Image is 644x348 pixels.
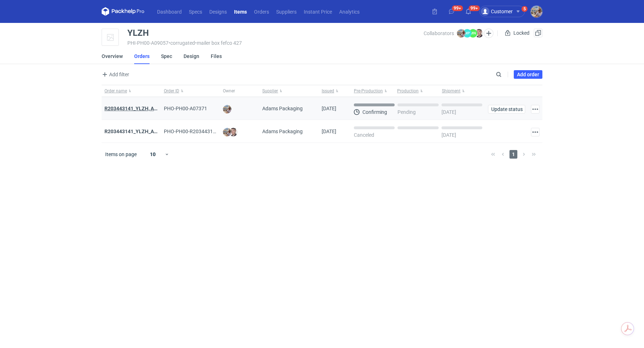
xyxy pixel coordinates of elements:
img: Michał Palasek [531,6,542,18]
button: Shipment [440,85,485,97]
span: Adams Packaging [262,105,303,112]
div: Adams Packaging [259,97,319,120]
div: 5 [523,6,526,11]
button: Order name [102,85,161,97]
span: Update status [491,107,522,112]
a: Orders [250,7,273,16]
span: Production [397,88,419,94]
p: [DATE] [441,132,456,138]
button: Actions [531,105,540,113]
img: Maciej Sikora [475,29,483,38]
button: Customer5 [479,6,531,17]
div: Adams Packaging [259,120,319,143]
span: Order ID [164,88,179,94]
p: Canceled [354,132,374,138]
span: 23/09/2025 [322,129,336,134]
button: Supplier [259,85,319,97]
a: Analytics [336,7,363,16]
a: Items [230,7,250,16]
span: PHO-PH00-A07371 [164,106,207,111]
img: Michał Palasek [223,128,231,136]
a: Specs [185,7,206,16]
a: Dashboard [153,7,185,16]
a: Spec [161,48,172,64]
img: Michał Palasek [223,105,231,113]
img: Michał Palasek [457,29,465,38]
a: Add order [514,70,542,79]
span: PHO-PH00-R203443141_YLZH_AHYW [164,129,249,134]
div: PHI-PH00-A09057 [127,40,424,46]
span: Add filter [101,70,129,79]
span: Items on page [105,151,137,158]
a: Suppliers [273,7,300,16]
span: Supplier [262,88,278,94]
span: Collaborators [424,30,454,36]
span: • mailer box fefco 427 [195,40,242,46]
p: Confirming [362,109,387,115]
p: [DATE] [441,109,456,115]
button: Pre-Production [351,85,396,97]
span: 13/10/2025 [322,106,336,111]
button: Duplicate Item [534,29,542,37]
figcaption: MN [469,29,477,38]
a: Overview [102,48,123,64]
a: R203443141_YLZH, AHYW [104,106,165,111]
span: Pre-Production [354,88,383,94]
p: Pending [397,109,416,115]
a: Designs [206,7,230,16]
button: 99+ [463,6,474,17]
span: 1 [509,150,517,159]
button: Update status [488,105,525,113]
a: Design [184,48,199,64]
div: Locked [503,29,531,37]
span: Owner [223,88,235,94]
figcaption: MP [463,29,472,38]
button: 99+ [446,6,457,17]
svg: Packhelp Pro [102,7,145,16]
span: Adams Packaging [262,128,303,135]
a: Files [211,48,222,64]
span: • corrugated [169,40,195,46]
span: Order name [104,88,127,94]
button: Actions [531,128,540,136]
a: R203443141_YLZH_AHYW [104,129,165,134]
input: Search [494,70,517,79]
button: Edit collaborators [484,29,493,38]
button: Order ID [161,85,220,97]
div: Customer [481,7,513,16]
a: Orders [134,48,150,64]
img: Maciej Sikora [229,128,238,136]
span: Shipment [442,88,460,94]
div: 10 [141,149,165,159]
button: Add filter [100,70,130,79]
button: Issued [319,85,351,97]
span: Issued [322,88,334,94]
a: Instant Price [300,7,336,16]
button: Production [396,85,440,97]
div: YLZH [127,29,149,37]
